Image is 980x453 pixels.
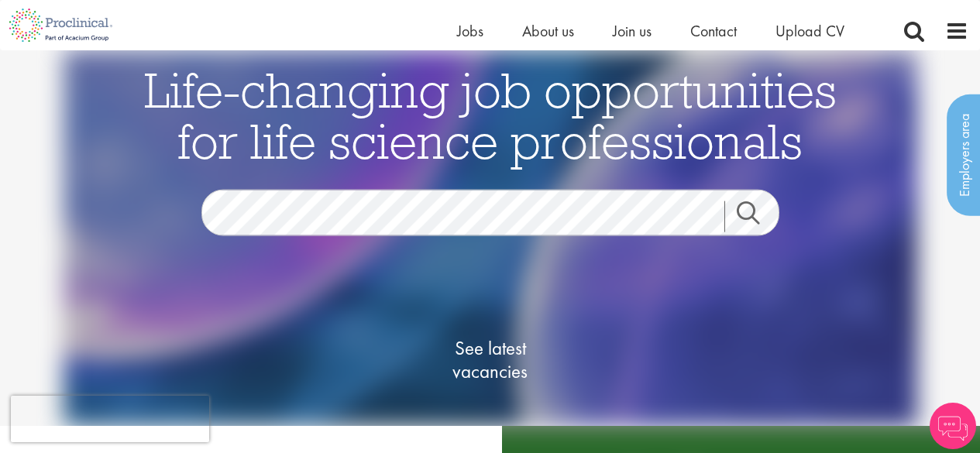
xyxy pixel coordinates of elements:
iframe: reCAPTCHA [11,396,209,442]
a: Upload CV [775,21,844,41]
a: About us [522,21,574,41]
a: Jobs [457,21,483,41]
span: See latest vacancies [413,336,568,383]
img: Chatbot [930,403,976,449]
img: candidate home [64,50,917,426]
a: Join us [613,21,652,41]
a: Contact [690,21,737,41]
a: Job search submit button [724,201,791,232]
a: See latestvacancies [413,274,568,444]
span: Life-changing job opportunities for life science professionals [144,58,837,171]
